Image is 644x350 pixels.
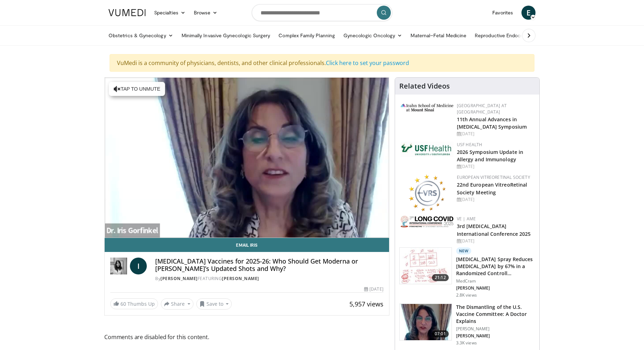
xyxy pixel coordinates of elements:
[457,142,482,148] a: USF Health
[400,248,452,284] img: 500bc2c6-15b5-4613-8fa2-08603c32877b.150x105_q85_crop-smart_upscale.jpg
[196,298,232,310] button: Save to
[110,298,158,309] a: 60 Thumbs Up
[457,174,530,180] a: European VitreoRetinal Society
[400,304,452,341] img: bf90d3d8-5314-48e2-9a88-53bc2fed6b7a.150x105_q85_crop-smart_upscale.jpg
[457,103,507,115] a: [GEOGRAPHIC_DATA] at [GEOGRAPHIC_DATA]
[104,28,177,43] a: Obstetrics & Gynecology
[110,258,127,274] img: Dr. Iris Gorfinkel
[456,256,535,277] h3: [MEDICAL_DATA] Spray Reduces [MEDICAL_DATA] by 67% in a Randomized Controll…
[456,304,535,325] h3: The Dismantling of the U.S. Vaccine Committee: A Doctor Explains
[457,149,523,163] a: 2026 Symposium Update in Allergy and Immunology
[177,28,275,43] a: Minimally Invasive Gynecologic Surgery
[155,258,383,273] h4: [MEDICAL_DATA] Vaccines for 2025-26: Who Should Get Moderna or [PERSON_NAME]’s Updated Shots and ...
[456,285,535,291] p: [PERSON_NAME]
[401,216,453,227] img: a2792a71-925c-4fc2-b8ef-8d1b21aec2f7.png.150x105_q85_autocrop_double_scale_upscale_version-0.2.jpg
[326,59,409,67] a: Click here to set your password
[349,300,383,308] span: 5,957 views
[456,326,535,332] p: [PERSON_NAME]
[457,216,476,222] a: VE | AME
[457,116,527,130] a: 11th Annual Advances in [MEDICAL_DATA] Symposium
[456,247,472,254] p: New
[104,332,389,342] span: Comments are disabled for this content.
[339,28,406,43] a: Gynecologic Oncology
[222,276,259,281] a: [PERSON_NAME]
[274,28,339,43] a: Complex Family Planning
[130,258,147,274] a: I
[105,238,389,252] a: Email Iris
[488,6,517,20] a: Favorites
[105,78,389,238] video-js: Video Player
[161,298,193,310] button: Share
[120,300,126,307] span: 60
[155,276,383,282] div: By FEATURING
[408,174,446,211] img: ee0f788f-b72d-444d-91fc-556bb330ec4c.png.150x105_q85_autocrop_double_scale_upscale_version-0.2.png
[456,278,535,284] p: MedCram
[109,82,165,96] button: Tap to unmute
[190,6,222,20] a: Browse
[521,6,535,20] a: E
[432,274,449,281] span: 21:12
[252,4,392,21] input: Search topics, interventions
[401,104,453,111] img: 3aa743c9-7c3f-4fab-9978-1464b9dbe89c.png.150x105_q85_autocrop_double_scale_upscale_version-0.2.jpg
[150,6,190,20] a: Specialties
[456,292,477,298] p: 2.8K views
[406,28,471,43] a: Maternal–Fetal Medicine
[160,276,198,281] a: [PERSON_NAME]
[457,131,534,137] div: [DATE]
[457,181,527,195] a: 22nd European VitreoRetinal Society Meeting
[457,163,534,170] div: [DATE]
[399,304,535,346] a: 07:01 The Dismantling of the U.S. Vaccine Committee: A Doctor Explains [PERSON_NAME] [PERSON_NAME...
[456,340,477,346] p: 3.3K views
[399,82,450,90] h4: Related Videos
[364,286,383,292] div: [DATE]
[457,238,534,244] div: [DATE]
[109,9,146,16] img: VuMedi Logo
[471,28,588,43] a: Reproductive Endocrinology & [MEDICAL_DATA]
[399,247,535,298] a: 21:12 New [MEDICAL_DATA] Spray Reduces [MEDICAL_DATA] by 67% in a Randomized Controll… MedCram [P...
[432,330,449,337] span: 07:01
[456,333,535,339] p: [PERSON_NAME]
[457,223,531,237] a: 3rd [MEDICAL_DATA] International Conference 2025
[401,142,453,157] img: 6ba8804a-8538-4002-95e7-a8f8012d4a11.png.150x105_q85_autocrop_double_scale_upscale_version-0.2.jpg
[457,196,534,203] div: [DATE]
[110,54,534,72] div: VuMedi is a community of physicians, dentists, and other clinical professionals.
